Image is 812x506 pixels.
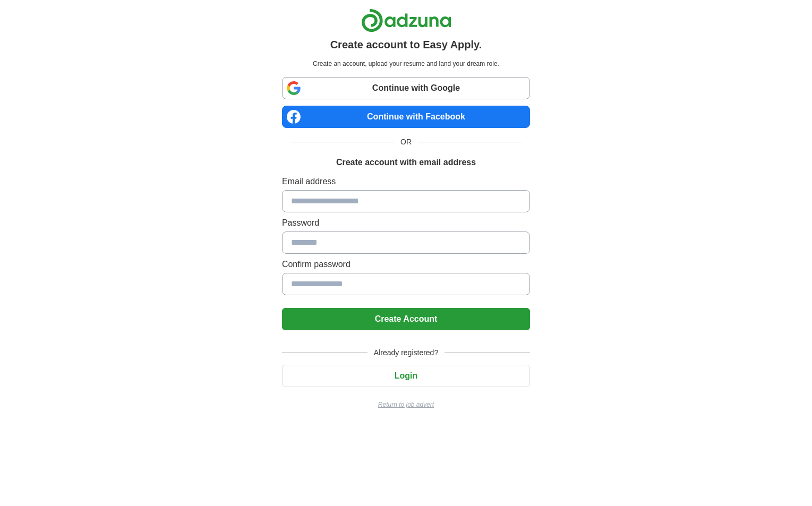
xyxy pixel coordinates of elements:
p: Create an account, upload your resume and land your dream role. [284,59,528,68]
button: Create Account [282,308,530,330]
h1: Create account with email address [336,156,476,169]
button: Login [282,365,530,387]
span: OR [394,136,418,148]
img: Adzuna logo [361,8,451,32]
a: Continue with Google [282,77,530,99]
a: Continue with Facebook [282,106,530,128]
span: Already registered? [367,347,445,358]
a: Login [282,371,530,380]
label: Password [282,217,530,229]
a: Return to job advert [282,400,530,409]
label: Email address [282,175,530,188]
label: Confirm password [282,258,530,271]
h1: Create account to Easy Apply. [330,37,482,53]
